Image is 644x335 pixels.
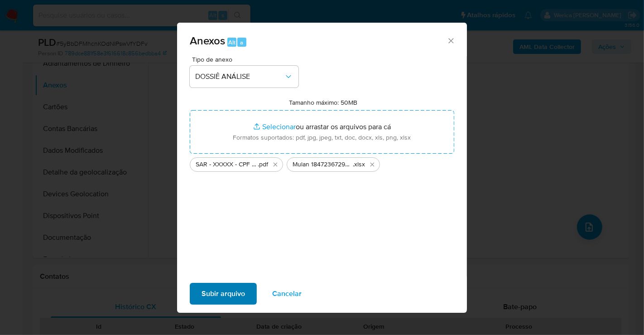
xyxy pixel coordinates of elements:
[258,160,268,169] span: .pdf
[447,36,455,44] button: Fechar
[190,66,298,87] button: DOSSIÊ ANÁLISE
[190,283,257,305] button: Subir arquivo
[240,38,243,47] span: a
[192,56,301,63] span: Tipo de anexo
[289,98,358,107] label: Tamanho máximo: 50MB
[196,160,258,169] span: SAR - XXXXX - CPF 50263784800 - [PERSON_NAME]
[272,284,302,304] span: Cancelar
[293,160,353,169] span: Mulan 1847236729_2025_08_25_19_11_18
[228,38,235,47] span: Alt
[260,283,313,305] button: Cancelar
[190,154,454,172] ul: Arquivos selecionados
[195,72,284,81] span: DOSSIÊ ANÁLISE
[367,159,378,170] button: Excluir Mulan 1847236729_2025_08_25_19_11_18.xlsx
[202,284,245,304] span: Subir arquivo
[270,159,281,170] button: Excluir SAR - XXXXX - CPF 50263784800 - DIOGO MATOS BATISTA.pdf
[353,160,365,169] span: .xlsx
[190,33,225,49] span: Anexos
